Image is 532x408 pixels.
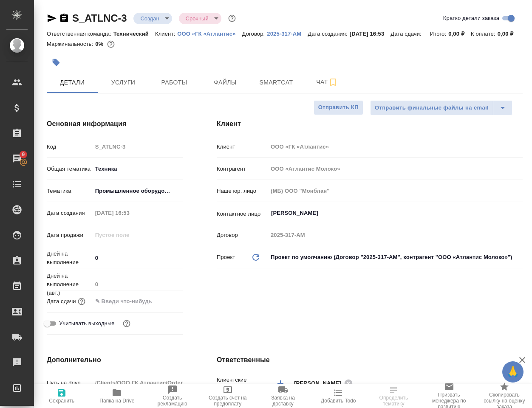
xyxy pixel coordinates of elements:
[502,361,524,383] button: 🙏
[76,296,87,307] button: Если добавить услуги и заполнить их объемом, то дата рассчитается автоматически
[59,13,69,23] button: Скопировать ссылку
[242,31,267,37] p: Договор:
[217,143,268,151] p: Клиент
[47,209,92,217] p: Дата создания
[52,77,93,88] span: Детали
[217,165,268,173] p: Контрагент
[133,13,172,24] div: Создан
[391,31,423,37] p: Дата сдачи:
[321,398,356,404] span: Добавить Todo
[92,184,183,198] div: Промышленное оборудование
[92,162,183,176] div: Техника
[205,395,250,407] span: Создать счет на предоплату
[92,377,183,389] input: Пустое поле
[154,77,195,88] span: Работы
[268,250,523,264] div: Проект по умолчанию (Договор "2025-317-АМ", контрагент "ООО «Атлантис Молоко»")
[47,13,57,23] button: Скопировать ссылку для ЯМессенджера
[92,295,167,307] input: ✎ Введи что-нибудь
[72,12,127,24] a: S_ATLNC-3
[430,31,448,37] p: Итого:
[217,187,268,195] p: Наше юр. лицо
[217,355,523,365] h4: Ответственные
[105,39,116,50] button: 0.00 RUB;
[443,14,499,23] span: Кратко детали заказа
[47,53,65,72] button: Добавить тэг
[92,278,183,290] input: Пустое поле
[294,379,346,388] span: [PERSON_NAME]
[177,31,242,37] p: ООО «ГК «Атлантис»
[2,148,32,169] a: 9
[138,15,161,22] button: Создан
[506,363,520,381] span: 🙏
[268,163,523,175] input: Пустое поле
[314,100,363,115] button: Отправить КП
[268,141,523,153] input: Пустое поле
[366,384,421,408] button: Определить тематику
[47,143,92,151] p: Код
[49,398,74,404] span: Сохранить
[217,376,268,393] p: Клиентские менеджеры
[47,355,183,365] h4: Дополнительно
[47,272,92,297] p: Дней на выполнение (авт.)
[179,13,221,24] div: Создан
[255,384,311,408] button: Заявка на доставку
[92,141,183,153] input: Пустое поле
[477,384,532,408] button: Скопировать ссылку на оценку заказа
[217,210,268,218] p: Контактное лицо
[268,185,523,197] input: Пустое поле
[92,252,183,264] input: ✎ Введи что-нибудь
[150,395,195,407] span: Создать рекламацию
[183,15,211,22] button: Срочный
[47,187,92,195] p: Тематика
[47,379,92,387] p: Путь на drive
[370,100,493,115] button: Отправить финальные файлы на email
[200,384,255,408] button: Создать счет на предоплату
[47,31,113,37] p: Ответственная команда:
[47,41,95,47] p: Маржинальность:
[226,13,238,24] button: Доп статусы указывают на важность/срочность заказа
[308,31,349,37] p: Дата создания:
[95,41,105,47] p: 0%
[375,103,489,113] span: Отправить финальные файлы на email
[144,384,200,408] button: Создать рекламацию
[59,319,115,328] span: Учитывать выходные
[121,318,132,329] button: Выбери, если сб и вс нужно считать рабочими днями для выполнения заказа.
[155,31,177,37] p: Клиент:
[370,100,512,115] div: split button
[294,378,355,388] div: [PERSON_NAME]
[270,373,291,394] button: Добавить менеджера
[92,229,167,241] input: Пустое поле
[318,103,359,113] span: Отправить КП
[103,77,144,88] span: Услуги
[113,31,155,37] p: Технический
[268,229,523,241] input: Пустое поле
[371,395,416,407] span: Определить тематику
[448,31,471,37] p: 0,00 ₽
[47,231,92,239] p: Дата продажи
[311,384,366,408] button: Добавить Todo
[307,77,348,87] span: Чат
[217,231,268,239] p: Договор
[498,31,520,37] p: 0,00 ₽
[47,119,183,129] h4: Основная информация
[47,165,92,173] p: Общая тематика
[422,384,477,408] button: Призвать менеджера по развитию
[17,150,30,159] span: 9
[518,212,520,214] button: Open
[328,77,338,87] svg: Подписаться
[217,119,523,129] h4: Клиент
[34,384,89,408] button: Сохранить
[177,30,242,37] a: ООО «ГК «Атлантис»
[217,253,235,262] p: Проект
[350,31,391,37] p: [DATE] 16:53
[47,297,76,306] p: Дата сдачи
[471,31,498,37] p: К оплате:
[47,250,92,267] p: Дней на выполнение
[92,207,167,219] input: Пустое поле
[89,384,144,408] button: Папка на Drive
[99,398,134,404] span: Папка на Drive
[260,395,306,407] span: Заявка на доставку
[205,77,246,88] span: Файлы
[267,30,308,37] a: 2025-317-АМ
[256,77,297,88] span: Smartcat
